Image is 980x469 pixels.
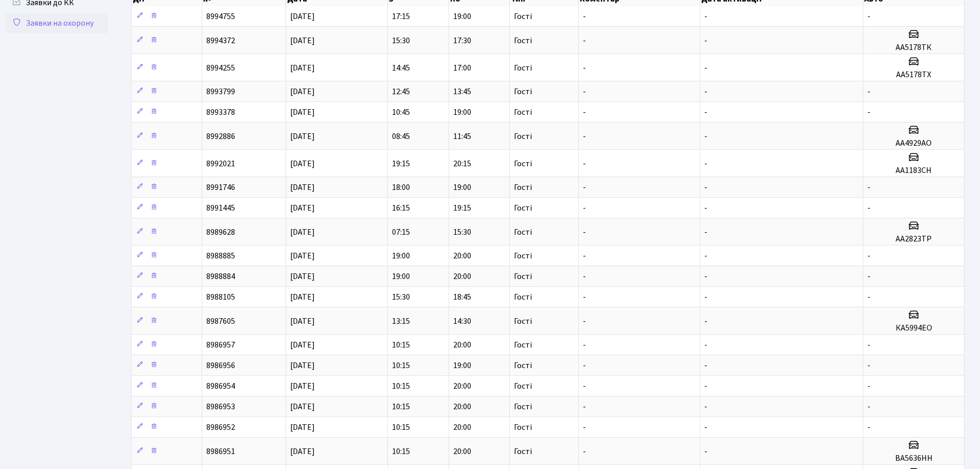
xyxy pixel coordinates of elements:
[206,360,235,371] span: 8986956
[867,360,870,371] span: -
[392,271,410,282] span: 19:00
[514,423,532,431] span: Гості
[867,271,870,282] span: -
[704,227,707,238] span: -
[392,380,410,392] span: 10:15
[206,271,235,282] span: 8988884
[453,422,471,433] span: 20:00
[290,271,315,282] span: [DATE]
[206,131,235,142] span: 8992886
[290,158,315,169] span: [DATE]
[290,62,315,74] span: [DATE]
[704,446,707,457] span: -
[392,401,410,412] span: 10:15
[867,291,870,303] span: -
[453,291,471,303] span: 18:45
[290,202,315,214] span: [DATE]
[290,446,315,457] span: [DATE]
[290,401,315,412] span: [DATE]
[583,35,586,46] span: -
[514,272,532,281] span: Гості
[867,138,960,148] h5: АА4929АО
[392,202,410,214] span: 16:15
[392,316,410,327] span: 13:15
[206,422,235,433] span: 8986952
[583,446,586,457] span: -
[290,227,315,238] span: [DATE]
[514,228,532,236] span: Гості
[867,323,960,333] h5: КА5994ЕО
[704,291,707,303] span: -
[704,422,707,433] span: -
[704,202,707,214] span: -
[704,131,707,142] span: -
[290,131,315,142] span: [DATE]
[392,107,410,118] span: 10:45
[206,35,235,46] span: 8994372
[290,182,315,193] span: [DATE]
[514,64,532,72] span: Гості
[704,86,707,97] span: -
[704,35,707,46] span: -
[290,422,315,433] span: [DATE]
[392,291,410,303] span: 15:30
[583,316,586,327] span: -
[704,380,707,392] span: -
[453,158,471,169] span: 20:15
[514,12,532,21] span: Гості
[583,11,586,22] span: -
[392,339,410,351] span: 10:15
[392,86,410,97] span: 12:45
[453,316,471,327] span: 14:30
[453,182,471,193] span: 19:00
[867,107,870,118] span: -
[583,360,586,371] span: -
[392,422,410,433] span: 10:15
[206,339,235,351] span: 8986957
[704,250,707,262] span: -
[290,380,315,392] span: [DATE]
[867,339,870,351] span: -
[206,227,235,238] span: 8989628
[704,182,707,193] span: -
[206,86,235,97] span: 8993799
[867,86,870,97] span: -
[867,70,960,80] h5: АА5178ТХ
[867,11,870,22] span: -
[453,62,471,74] span: 17:00
[206,316,235,327] span: 8987605
[867,401,870,412] span: -
[583,62,586,74] span: -
[290,360,315,371] span: [DATE]
[704,158,707,169] span: -
[453,131,471,142] span: 11:45
[514,341,532,349] span: Гості
[514,403,532,411] span: Гості
[583,158,586,169] span: -
[867,234,960,244] h5: АА2823ТР
[5,13,108,33] a: Заявки на охорону
[453,401,471,412] span: 20:00
[514,183,532,192] span: Гості
[514,132,532,141] span: Гості
[290,107,315,118] span: [DATE]
[290,339,315,351] span: [DATE]
[206,401,235,412] span: 8986953
[583,227,586,238] span: -
[392,11,410,22] span: 17:15
[453,271,471,282] span: 20:00
[290,291,315,303] span: [DATE]
[583,422,586,433] span: -
[392,62,410,74] span: 14:45
[206,446,235,457] span: 8986951
[453,35,471,46] span: 17:30
[392,250,410,262] span: 19:00
[867,43,960,53] h5: АА5178ТК
[704,360,707,371] span: -
[514,88,532,96] span: Гості
[453,227,471,238] span: 15:30
[392,182,410,193] span: 18:00
[583,86,586,97] span: -
[583,401,586,412] span: -
[453,250,471,262] span: 20:00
